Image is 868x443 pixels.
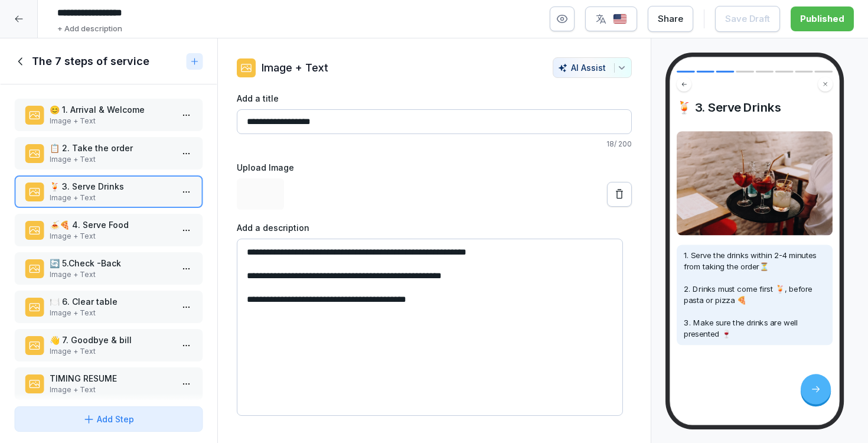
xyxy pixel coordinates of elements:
[800,12,844,25] div: Published
[658,12,683,25] div: Share
[50,269,172,280] p: Image + Text
[725,12,770,25] div: Save Draft
[14,175,203,208] div: 🍹 3. Serve DrinksImage + Text
[237,221,632,234] label: Add a description
[237,139,632,149] p: 18 / 200
[50,193,172,203] p: Image + Text
[14,367,203,400] div: TIMING RESUMEImage + Text
[50,295,172,308] p: 🍽️ 6. Clear table
[558,63,626,73] div: AI Assist
[715,6,780,32] button: Save Draft
[50,334,172,346] p: 👋 7. Goodbye & bill
[50,231,172,242] p: Image + Text
[14,137,203,170] div: 📋 2. Take the orderImage + Text
[648,6,693,32] button: Share
[237,161,632,174] label: Upload Image
[50,372,172,385] p: TIMING RESUME
[14,406,203,432] button: Add Step
[50,154,172,165] p: Image + Text
[553,57,632,78] button: AI Assist
[683,250,825,340] p: 1. Serve the drinks within 2-4 minutes from taking the order⏳ 2. Drinks must come first 🍹, before...
[50,180,172,193] p: 🍹 3. Serve Drinks
[50,385,172,395] p: Image + Text
[50,219,172,231] p: 🍝🍕 4. Serve Food
[14,291,203,323] div: 🍽️ 6. Clear tableImage + Text
[50,257,172,269] p: 🔄 5.Check -Back
[677,131,833,235] img: Image and Text preview image
[50,308,172,318] p: Image + Text
[50,103,172,116] p: 😊 1. Arrival & Welcome
[677,100,833,115] h4: 🍹 3. Serve Drinks
[262,60,328,76] p: Image + Text
[50,142,172,154] p: 📋 2. Take the order
[83,413,134,425] div: Add Step
[14,252,203,285] div: 🔄 5.Check -BackImage + Text
[32,54,149,69] h1: The 7 steps of service
[14,99,203,131] div: 😊 1. Arrival & WelcomeImage + Text
[14,214,203,246] div: 🍝🍕 4. Serve FoodImage + Text
[50,346,172,357] p: Image + Text
[791,6,854,31] button: Published
[50,116,172,126] p: Image + Text
[237,92,632,105] label: Add a title
[57,23,122,35] p: + Add description
[613,14,627,25] img: us.svg
[14,329,203,361] div: 👋 7. Goodbye & billImage + Text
